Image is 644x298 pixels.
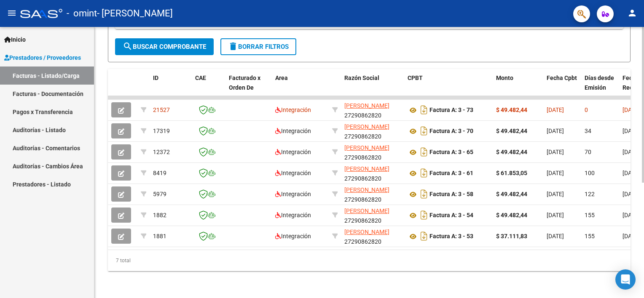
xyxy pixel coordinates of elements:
[623,212,640,218] span: [DATE]
[496,191,527,197] strong: $ 49.482,44
[275,149,311,155] span: Integración
[275,170,311,176] span: Integración
[429,212,473,219] strong: Factura A: 3 - 54
[623,106,640,113] span: [DATE]
[344,122,401,140] div: 27290862820
[228,41,238,51] mat-icon: delete
[547,74,577,81] span: Fecha Cpbt
[429,128,473,135] strong: Factura A: 3 - 70
[153,233,166,239] span: 1881
[275,212,311,218] span: Integración
[153,74,158,81] span: ID
[419,103,429,117] i: Descargar documento
[627,8,637,18] mat-icon: person
[496,106,527,113] strong: $ 49.482,44
[615,269,636,290] div: Open Intercom Messenger
[404,69,493,106] datatable-header-cell: CPBT
[585,149,591,155] span: 70
[195,74,206,81] span: CAE
[581,69,619,106] datatable-header-cell: Días desde Emisión
[344,229,389,235] span: [PERSON_NAME]
[341,69,404,106] datatable-header-cell: Razón Social
[543,69,581,106] datatable-header-cell: Fecha Cpbt
[4,53,81,62] span: Prestadores / Proveedores
[585,170,595,176] span: 100
[344,227,401,245] div: 27290862820
[547,106,564,113] span: [DATE]
[344,102,389,109] span: [PERSON_NAME]
[272,69,329,106] datatable-header-cell: Area
[623,149,640,155] span: [DATE]
[123,41,133,51] mat-icon: search
[429,170,473,177] strong: Factura A: 3 - 61
[547,149,564,155] span: [DATE]
[344,186,389,193] span: [PERSON_NAME]
[275,128,311,134] span: Integración
[4,35,26,44] span: Inicio
[585,106,588,113] span: 0
[344,185,401,203] div: 27290862820
[547,191,564,197] span: [DATE]
[123,43,206,51] span: Buscar Comprobante
[153,106,170,113] span: 21527
[585,191,595,197] span: 122
[493,69,543,106] datatable-header-cell: Monto
[419,208,429,222] i: Descargar documento
[585,74,614,91] span: Días desde Emisión
[496,74,513,81] span: Monto
[275,191,311,197] span: Integración
[496,170,527,176] strong: $ 61.853,05
[153,212,166,218] span: 1882
[275,74,288,81] span: Area
[547,212,564,218] span: [DATE]
[344,74,379,81] span: Razón Social
[275,106,311,113] span: Integración
[220,38,296,55] button: Borrar Filtros
[225,69,272,106] datatable-header-cell: Facturado x Orden De
[585,128,591,134] span: 34
[496,128,527,134] strong: $ 49.482,44
[108,250,631,271] div: 7 total
[547,233,564,239] span: [DATE]
[344,101,401,119] div: 27290862820
[419,166,429,180] i: Descargar documento
[429,149,473,156] strong: Factura A: 3 - 65
[547,170,564,176] span: [DATE]
[67,4,97,23] span: - omint
[623,233,640,239] span: [DATE]
[547,128,564,134] span: [DATE]
[408,74,423,81] span: CPBT
[150,69,192,106] datatable-header-cell: ID
[623,170,640,176] span: [DATE]
[429,233,473,240] strong: Factura A: 3 - 53
[344,123,389,130] span: [PERSON_NAME]
[429,107,473,114] strong: Factura A: 3 - 73
[97,4,173,23] span: - [PERSON_NAME]
[429,191,473,198] strong: Factura A: 3 - 58
[585,212,595,218] span: 155
[344,208,389,214] span: [PERSON_NAME]
[275,233,311,239] span: Integración
[419,229,429,243] i: Descargar documento
[623,191,640,197] span: [DATE]
[344,143,401,161] div: 27290862820
[229,74,260,91] span: Facturado x Orden De
[419,124,429,138] i: Descargar documento
[623,128,640,134] span: [DATE]
[192,69,225,106] datatable-header-cell: CAE
[153,170,166,176] span: 8419
[344,164,401,182] div: 27290862820
[228,43,289,51] span: Borrar Filtros
[153,128,170,134] span: 17319
[419,145,429,159] i: Descargar documento
[153,149,170,155] span: 12372
[344,144,389,151] span: [PERSON_NAME]
[344,165,389,172] span: [PERSON_NAME]
[419,187,429,201] i: Descargar documento
[115,38,214,55] button: Buscar Comprobante
[496,233,527,239] strong: $ 37.111,83
[496,212,527,218] strong: $ 49.482,44
[585,233,595,239] span: 155
[344,206,401,224] div: 27290862820
[496,149,527,155] strong: $ 49.482,44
